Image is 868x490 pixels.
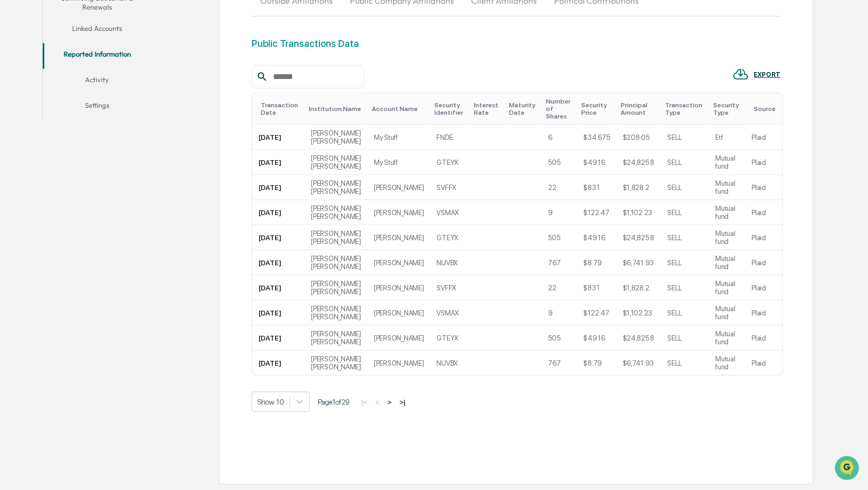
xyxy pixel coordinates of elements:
[582,101,612,116] div: Toggle SortBy
[11,156,19,164] div: 🔎
[367,225,431,250] td: [PERSON_NAME]
[577,225,616,250] td: $49.16
[542,351,577,375] td: 767
[746,351,783,375] td: Plaid
[709,125,746,150] td: Etf
[36,92,135,101] div: We're available if you need us!
[372,105,426,113] div: Toggle SortBy
[252,351,304,375] td: [DATE]
[11,82,30,101] img: 1746055101610-c473b297-6a78-478c-a979-82029cc54cd1
[746,225,783,250] td: Plaid
[385,398,395,407] button: >
[542,125,577,150] td: 6
[435,101,466,116] div: Toggle SortBy
[474,101,501,116] div: Toggle SortBy
[252,125,304,150] td: [DATE]
[431,225,470,250] td: GTEYX
[431,200,470,225] td: VSMAX
[252,38,359,49] div: Public Transactions Data
[746,175,783,200] td: Plaid
[6,151,72,170] a: 🔎Data Lookup
[709,150,746,175] td: Mutual fund
[304,301,367,326] td: [PERSON_NAME] [PERSON_NAME]
[6,130,73,149] a: 🖐️Preclearance
[21,155,67,165] span: Data Lookup
[661,200,709,225] td: SELL
[616,125,661,150] td: $208.05
[542,225,577,250] td: 505
[616,225,661,250] td: $24,825.8
[21,135,69,145] span: Preclearance
[252,250,304,275] td: [DATE]
[542,250,577,275] td: 767
[666,101,705,116] div: Toggle SortBy
[367,175,431,200] td: [PERSON_NAME]
[577,125,616,150] td: $34.675
[616,275,661,301] td: $1,828.2
[367,200,431,225] td: [PERSON_NAME]
[542,175,577,200] td: 22
[577,250,616,275] td: $8.79
[318,398,350,406] span: Page 1 of 29
[661,250,709,275] td: SELL
[542,150,577,175] td: 505
[261,101,300,116] div: Toggle SortBy
[11,22,194,39] p: How can we help?
[367,250,431,275] td: [PERSON_NAME]
[754,105,778,113] div: Toggle SortBy
[73,130,137,149] a: 🗄️Attestations
[77,136,86,144] div: 🗄️
[358,398,370,407] button: |<
[616,200,661,225] td: $1,102.23
[106,181,129,189] span: Pylon
[616,250,661,275] td: $6,741.93
[11,136,19,144] div: 🖐️
[304,351,367,375] td: [PERSON_NAME] [PERSON_NAME]
[709,200,746,225] td: Mutual fund
[304,250,367,275] td: [PERSON_NAME] [PERSON_NAME]
[577,351,616,375] td: $8.79
[661,225,709,250] td: SELL
[367,275,431,301] td: [PERSON_NAME]
[367,301,431,326] td: [PERSON_NAME]
[746,326,783,351] td: Plaid
[367,150,431,175] td: My Stuff
[309,105,363,113] div: Toggle SortBy
[661,175,709,200] td: SELL
[746,275,783,301] td: Plaid
[616,175,661,200] td: $1,828.2
[367,351,431,375] td: [PERSON_NAME]
[252,225,304,250] td: [DATE]
[542,301,577,326] td: 9
[431,150,470,175] td: GTEYX
[577,150,616,175] td: $49.16
[431,351,470,375] td: NUVBX
[43,18,152,43] button: Linked Accounts
[367,125,431,150] td: My Stuff
[616,301,661,326] td: $1,102.23
[304,150,367,175] td: [PERSON_NAME] [PERSON_NAME]
[252,301,304,326] td: [DATE]
[304,275,367,301] td: [PERSON_NAME] [PERSON_NAME]
[542,200,577,225] td: 9
[661,150,709,175] td: SELL
[733,66,749,82] img: EXPORT
[304,125,367,150] td: [PERSON_NAME] [PERSON_NAME]
[577,301,616,326] td: $122.47
[754,71,781,78] div: EXPORT
[577,326,616,351] td: $49.16
[372,398,383,407] button: <
[661,326,709,351] td: SELL
[709,175,746,200] td: Mutual fund
[252,200,304,225] td: [DATE]
[661,301,709,326] td: SELL
[709,225,746,250] td: Mutual fund
[746,250,783,275] td: Plaid
[36,82,175,92] div: Start new chat
[709,275,746,301] td: Mutual fund
[431,125,470,150] td: FNDE
[431,326,470,351] td: GTEYX
[252,175,304,200] td: [DATE]
[431,175,470,200] td: SVFFX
